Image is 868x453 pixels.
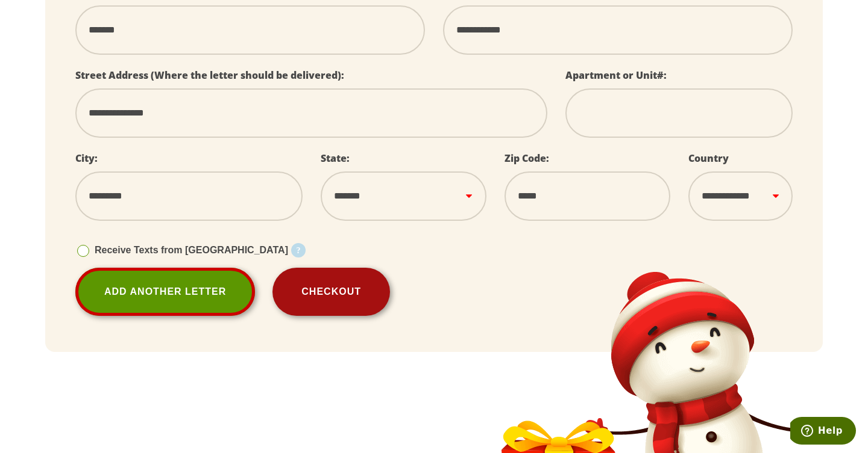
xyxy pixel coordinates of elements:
span: Receive Texts from [GEOGRAPHIC_DATA] [95,245,288,255]
label: Zip Code: [505,152,549,165]
label: Street Address (Where the letter should be delivered): [75,69,344,82]
label: Apartment or Unit#: [565,69,667,82]
label: City: [75,152,98,165]
iframe: Opens a widget where you can find more information [790,417,856,447]
button: Checkout [272,268,390,316]
a: Add Another Letter [75,268,255,316]
label: State: [321,152,350,165]
label: Country [688,152,729,165]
